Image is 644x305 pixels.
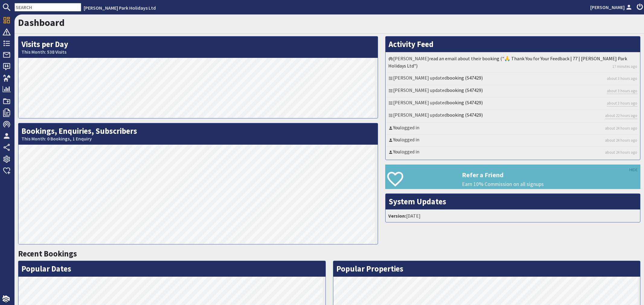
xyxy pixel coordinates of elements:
[447,75,483,81] a: booking (S47429)
[447,112,483,118] a: booking (S47429)
[333,261,640,277] h2: Popular Properties
[393,124,400,130] a: You
[18,261,325,277] h2: Popular Dates
[389,39,434,49] a: Activity Feed
[629,167,638,173] a: HIDE
[605,149,637,155] a: about 24 hours ago
[387,73,639,85] li: [PERSON_NAME] updated
[607,100,637,106] a: about 3 hours ago
[18,249,77,259] a: Recent Bookings
[18,17,65,29] a: Dashboard
[387,147,639,158] li: logged in
[612,64,637,69] a: 17 minutes ago
[385,165,640,189] a: Refer a Friend Earn 10% Commission on all signups
[2,295,10,303] img: staytech_i_w-64f4e8e9ee0a9c174fd5317b4b171b261742d2d393467e5bdba4413f4f884c10.svg
[393,149,400,155] a: You
[387,135,639,147] li: logged in
[387,110,639,122] li: [PERSON_NAME] updated
[462,171,640,179] h3: Refer a Friend
[393,137,400,143] a: You
[388,213,406,219] strong: Version:
[605,113,637,119] a: about 22 hours ago
[84,5,156,11] a: [PERSON_NAME] Park Holidays Ltd
[607,88,637,94] a: about 3 hours ago
[21,136,375,142] small: This Month: 0 Bookings, 1 Enquiry
[607,76,637,81] a: about 3 hours ago
[387,98,639,110] li: [PERSON_NAME] updated
[387,54,639,73] li: [PERSON_NAME]
[388,55,627,69] a: read an email about their booking ("🙏 Thank You for Your Feedback | 77 | [PERSON_NAME] Park Holid...
[18,123,378,145] h2: Bookings, Enquiries, Subscribers
[605,137,637,143] a: about 24 hours ago
[21,49,375,55] small: This Month: 538 Visits
[387,123,639,135] li: logged in
[387,211,639,221] li: [DATE]
[447,99,483,105] a: booking (S47429)
[387,85,639,98] li: [PERSON_NAME] updated
[14,3,81,11] input: SEARCH
[462,180,640,188] p: Earn 10% Commission on all signups
[18,36,378,58] h2: Visits per Day
[605,125,637,131] a: about 24 hours ago
[389,197,446,206] a: System Updates
[590,4,633,11] a: [PERSON_NAME]
[447,87,483,93] a: booking (S47429)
